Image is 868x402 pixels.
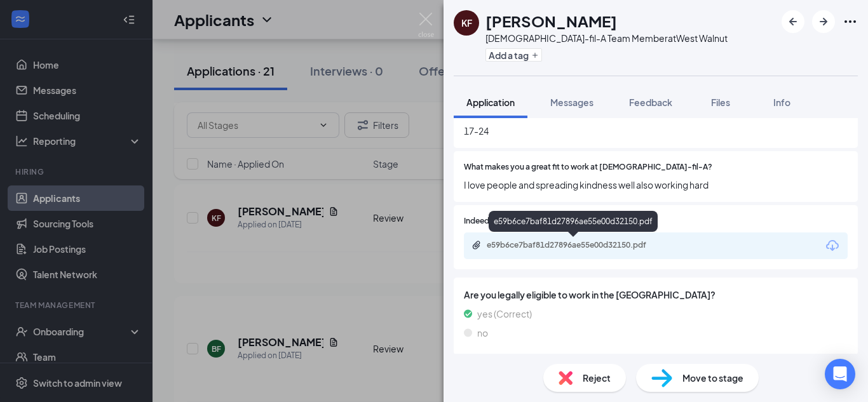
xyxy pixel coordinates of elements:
[825,359,855,389] div: Open Intercom Messenger
[466,97,515,108] span: Application
[531,51,539,59] svg: Plus
[464,178,848,192] span: I love people and spreading kindness well also working hard
[487,240,665,250] div: e59b6ce7baf81d27896ae55e00d32150.pdf
[682,371,743,385] span: Move to stage
[477,307,532,321] span: yes (Correct)
[550,97,593,108] span: Messages
[825,238,840,253] svg: Download
[485,32,728,44] div: [DEMOGRAPHIC_DATA]-fil-A Team Member at West Walnut
[485,10,617,32] h1: [PERSON_NAME]
[816,14,831,29] svg: ArrowRight
[471,240,677,252] a: Paperclipe59b6ce7baf81d27896ae55e00d32150.pdf
[785,14,801,29] svg: ArrowLeftNew
[477,326,488,340] span: no
[461,17,472,29] div: KF
[843,14,858,29] svg: Ellipses
[629,97,672,108] span: Feedback
[464,161,712,173] span: What makes you a great fit to work at [DEMOGRAPHIC_DATA]-fil-A?
[773,97,790,108] span: Info
[489,211,658,232] div: e59b6ce7baf81d27896ae55e00d32150.pdf
[711,97,730,108] span: Files
[485,48,542,62] button: PlusAdd a tag
[812,10,835,33] button: ArrowRight
[782,10,804,33] button: ArrowLeftNew
[471,240,482,250] svg: Paperclip
[464,288,848,302] span: Are you legally eligible to work in the [GEOGRAPHIC_DATA]?
[464,124,848,138] span: 17-24
[464,215,520,227] span: Indeed Resume
[583,371,611,385] span: Reject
